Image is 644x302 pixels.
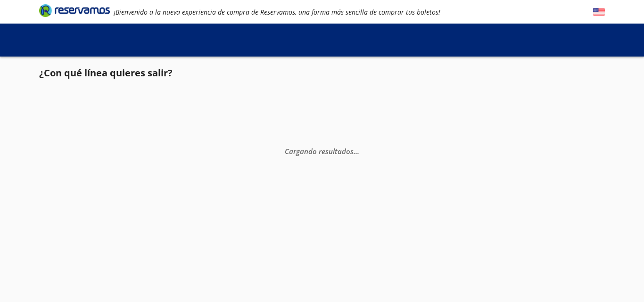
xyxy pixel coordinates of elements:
[354,146,355,155] span: .
[39,66,173,80] p: ¿Con qué línea quieres salir?
[357,146,359,155] span: .
[39,3,110,17] i: Brand Logo
[593,6,605,18] button: English
[355,146,357,155] span: .
[114,8,440,16] em: ¡Bienvenido a la nueva experiencia de compra de Reservamos, una forma más sencilla de comprar tus...
[285,146,359,155] em: Cargando resultados
[39,3,110,20] a: Brand Logo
